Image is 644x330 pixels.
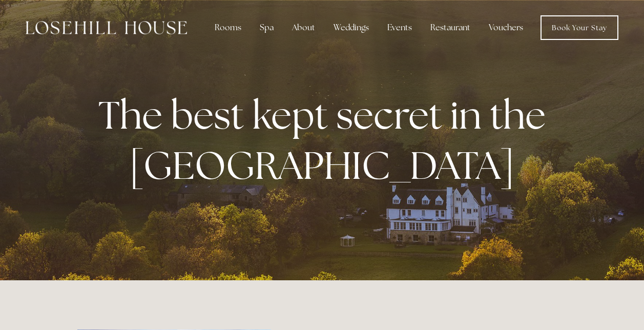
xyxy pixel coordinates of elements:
[26,21,187,34] img: Losehill House
[98,90,554,190] strong: The best kept secret in the [GEOGRAPHIC_DATA]
[422,17,479,38] div: Restaurant
[284,17,323,38] div: About
[252,17,282,38] div: Spa
[379,17,420,38] div: Events
[541,15,618,40] a: Book Your Stay
[481,17,531,38] a: Vouchers
[206,17,250,38] div: Rooms
[325,17,377,38] div: Weddings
